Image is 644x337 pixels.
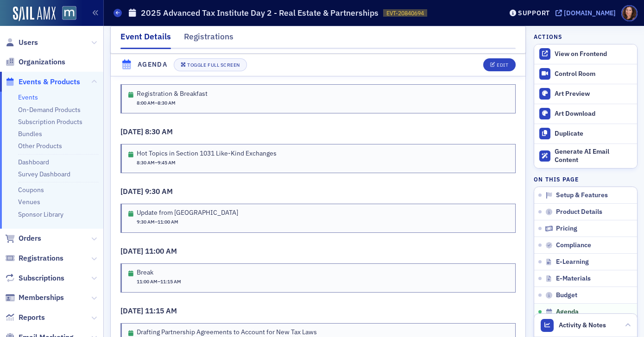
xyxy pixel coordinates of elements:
[137,159,155,167] time: 8:30 AM
[5,37,38,48] a: Users
[137,218,155,226] time: 9:30 AM
[145,246,177,256] span: 11:00 AM
[555,148,632,164] div: Generate AI Email Content
[5,273,64,283] a: Subscriptions
[534,124,637,144] button: Duplicate
[534,84,637,104] a: Art Preview
[137,90,208,98] div: Registration & Breakfast
[556,275,591,283] span: E-Materials
[564,9,616,17] div: [DOMAIN_NAME]
[5,312,45,323] a: Reports
[534,44,637,64] a: View on Frontend
[534,64,637,84] a: Control Room
[5,233,41,243] a: Orders
[141,7,379,19] h1: 2025 Advanced Tax Institute Day 2 - Real Estate & Partnerships
[555,130,632,138] div: Duplicate
[137,100,176,107] div: –
[556,291,577,300] span: Budget
[621,5,638,21] span: Profile
[5,293,64,303] a: Memberships
[18,210,63,218] a: Sponsor Library
[556,225,577,233] span: Pricing
[534,32,562,41] h4: Actions
[5,253,63,263] a: Registrations
[56,6,76,22] a: View Homepage
[145,68,173,77] span: 8:00 AM
[19,273,64,283] span: Subscriptions
[145,187,173,196] span: 9:30 AM
[556,308,579,316] span: Agenda
[158,218,178,226] time: 11:00 AM
[18,186,44,194] a: Coupons
[13,6,56,21] img: SailAMX
[5,77,80,87] a: Events & Products
[518,9,550,17] div: Support
[137,278,158,286] time: 11:00 AM
[18,142,62,150] a: Other Products
[160,278,181,286] time: 11:15 AM
[556,191,608,200] span: Setup & Features
[19,233,41,243] span: Orders
[120,306,145,315] span: [DATE]
[120,31,171,49] div: Event Details
[18,170,70,178] a: Survey Dashboard
[120,127,145,136] span: [DATE]
[19,312,45,323] span: Reports
[556,258,589,266] span: E-Learning
[18,130,42,138] a: Bundles
[137,150,277,158] div: Hot Topics in Section 1031 Like-Kind Exchanges
[62,6,76,20] img: SailAMX
[120,187,145,196] span: [DATE]
[137,328,317,337] div: Drafting Partnership Agreements to Account for New Tax Laws
[497,62,508,68] div: Edit
[534,104,637,124] a: Art Download
[137,159,176,167] div: –
[5,57,65,67] a: Organizations
[137,100,155,107] time: 8:00 AM
[137,218,178,226] div: –
[184,31,234,48] div: Registrations
[555,110,632,118] div: Art Download
[534,144,637,168] button: Generate AI Email Content
[556,208,602,216] span: Product Details
[19,37,38,48] span: Users
[556,241,591,250] span: Compliance
[18,93,38,101] a: Events
[18,106,81,114] a: On-Demand Products
[138,60,167,69] h4: Agenda
[19,57,65,67] span: Organizations
[120,68,145,77] span: [DATE]
[483,58,515,71] button: Edit
[158,100,176,107] time: 8:30 AM
[559,320,606,330] span: Activity & Notes
[18,198,40,206] a: Venues
[137,278,181,286] div: –
[18,118,82,126] a: Subscription Products
[19,293,64,303] span: Memberships
[555,70,632,78] div: Control Room
[18,158,49,166] a: Dashboard
[534,175,638,183] h4: On this page
[137,268,181,277] div: Break
[555,50,632,58] div: View on Frontend
[187,62,240,68] div: Toggle Full Screen
[158,159,176,167] time: 9:45 AM
[145,306,177,315] span: 11:15 AM
[145,127,173,136] span: 8:30 AM
[555,90,632,98] div: Art Preview
[19,77,80,87] span: Events & Products
[137,209,238,217] div: Update from [GEOGRAPHIC_DATA]
[174,58,247,71] button: Toggle Full Screen
[386,9,424,17] span: EVT-20840694
[120,246,145,256] span: [DATE]
[556,10,619,16] button: [DOMAIN_NAME]
[19,253,63,263] span: Registrations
